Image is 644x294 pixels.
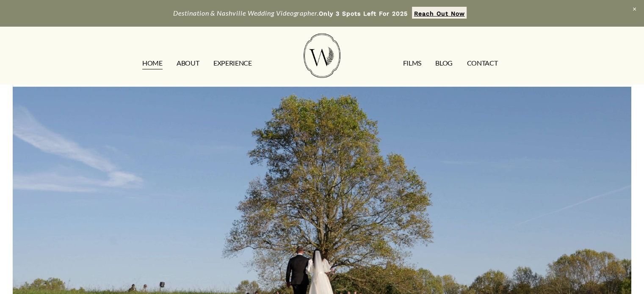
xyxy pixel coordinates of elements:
a: Blog [435,57,453,70]
a: EXPERIENCE [213,57,252,70]
a: CONTACT [467,57,498,70]
strong: Reach Out Now [414,10,465,17]
a: Reach Out Now [412,7,467,19]
img: Wild Fern Weddings [304,33,340,78]
a: ABOUT [177,57,199,70]
a: FILMS [403,57,421,70]
a: HOME [142,57,163,70]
